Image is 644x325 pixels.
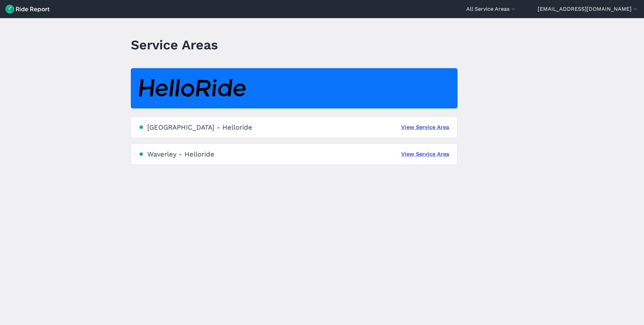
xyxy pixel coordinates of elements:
button: All Service Areas [466,5,517,13]
img: Ride Report [5,5,50,13]
img: HelloRide [139,79,246,98]
a: View Service Area [401,123,449,131]
div: [GEOGRAPHIC_DATA] - Helloride [147,123,252,131]
h1: Service Areas [131,36,218,54]
a: View Service Area [401,150,449,158]
button: [EMAIL_ADDRESS][DOMAIN_NAME] [538,5,639,13]
div: Waverley - Helloride [147,150,214,158]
